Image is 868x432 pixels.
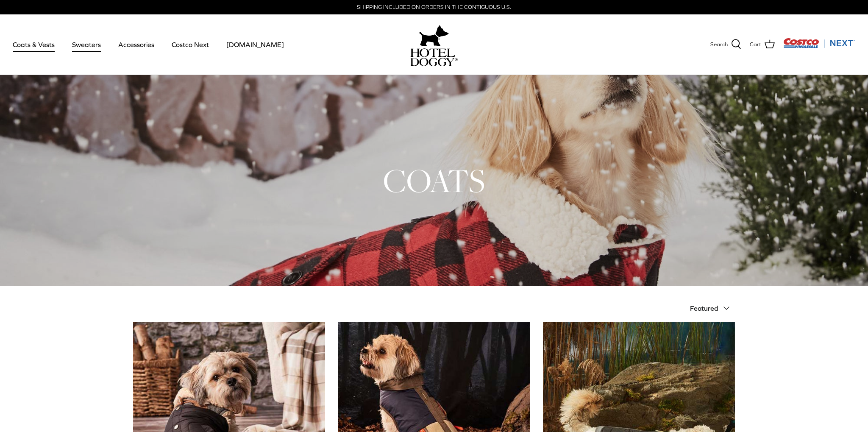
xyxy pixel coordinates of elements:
a: Accessories [111,30,162,59]
img: hoteldoggycom [410,48,458,66]
span: Search [710,40,728,49]
a: Cart [750,39,775,50]
h1: COATS [133,160,735,201]
button: Featured [690,299,735,318]
a: [DOMAIN_NAME] [219,30,292,59]
a: Costco Next [164,30,217,59]
span: Cart [750,40,761,49]
img: Costco Next [783,38,855,48]
a: Visit Costco Next [783,43,855,50]
a: Search [710,39,741,50]
a: hoteldoggy.com hoteldoggycom [410,23,458,66]
a: Coats & Vests [5,30,62,59]
img: hoteldoggy.com [419,23,449,48]
span: Featured [690,304,718,312]
a: Sweaters [64,30,108,59]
